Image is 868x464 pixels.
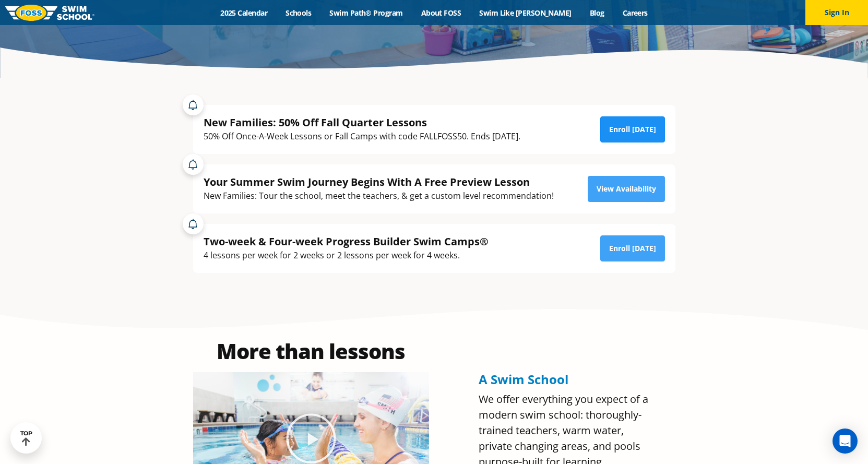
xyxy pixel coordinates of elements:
a: Careers [613,8,657,18]
a: Enroll [DATE] [600,116,665,142]
div: 4 lessons per week for 2 weeks or 2 lessons per week for 4 weeks. [204,248,489,263]
div: Two-week & Four-week Progress Builder Swim Camps® [204,234,489,248]
a: Swim Like [PERSON_NAME] [470,8,581,18]
a: 2025 Calendar [211,8,277,18]
a: Blog [580,8,613,18]
div: New Families: 50% Off Fall Quarter Lessons [204,115,520,129]
a: Schools [277,8,320,18]
div: New Families: Tour the school, meet the teachers, & get a custom level recommendation! [204,189,554,203]
a: Enroll [DATE] [600,235,665,261]
a: View Availability [588,176,665,202]
div: TOP [20,430,32,446]
div: Your Summer Swim Journey Begins With A Free Preview Lesson [204,175,554,189]
span: A Swim School [479,371,568,388]
div: 50% Off Once-A-Week Lessons or Fall Camps with code FALLFOSS50. Ends [DATE]. [204,129,520,144]
div: Open Intercom Messenger [833,429,858,454]
a: Swim Path® Program [320,8,412,18]
a: About FOSS [412,8,470,18]
img: FOSS Swim School Logo [5,5,94,21]
h2: More than lessons [193,341,429,362]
